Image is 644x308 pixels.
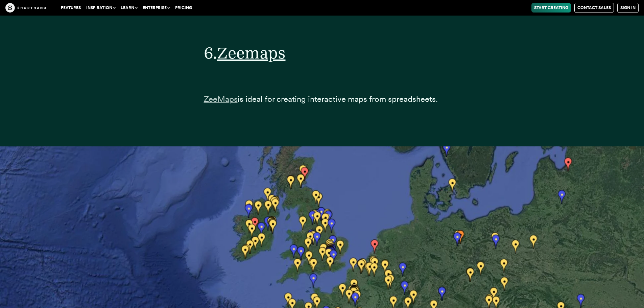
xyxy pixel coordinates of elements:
[172,3,195,13] a: Pricing
[5,3,46,13] img: The Craft
[617,3,639,13] a: Sign in
[140,3,172,13] button: Enterprise
[238,94,438,104] span: is ideal for creating interactive maps from spreadsheets.
[204,43,217,63] span: 6.
[58,3,84,13] a: Features
[217,43,286,63] a: Zeemaps
[531,3,571,13] a: Start Creating
[574,3,614,13] a: Contact Sales
[204,94,238,104] a: ZeeMaps
[118,3,140,13] button: Learn
[84,3,118,13] button: Inspiration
